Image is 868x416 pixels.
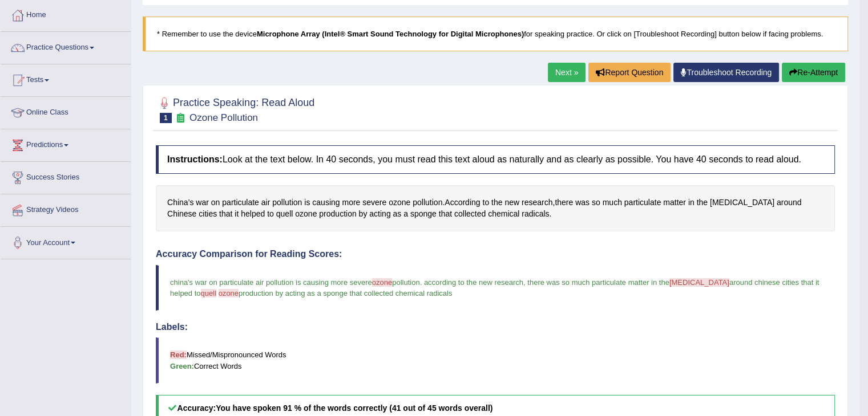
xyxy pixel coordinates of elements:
[156,337,835,383] blockquote: Missed/Mispronounced Words Correct Words
[710,197,774,209] span: Click to see word definition
[167,208,196,220] span: Click to see word definition
[588,63,671,82] button: Report Question
[362,197,386,209] span: Click to see word definition
[624,197,661,209] span: Click to see word definition
[257,30,524,38] b: Microphone Array (Intel® Smart Sound Technology for Digital Microphones)
[439,208,452,220] span: Click to see word definition
[160,113,172,123] span: 1
[592,197,600,209] span: Click to see word definition
[688,197,695,209] span: Click to see word definition
[673,63,779,82] a: Troubleshoot Recording
[1,227,131,255] a: Your Account
[491,197,502,209] span: Click to see word definition
[389,197,410,209] span: Click to see word definition
[454,208,486,220] span: Click to see word definition
[196,197,209,209] span: Click to see word definition
[527,278,669,287] span: there was so much particulate matter in the
[267,208,274,220] span: Click to see word definition
[782,63,845,82] button: Re-Attempt
[211,197,220,209] span: Click to see word definition
[555,197,573,209] span: Click to see word definition
[276,208,293,220] span: Click to see word definition
[663,197,686,209] span: Click to see word definition
[201,289,216,297] span: quell
[424,278,523,287] span: according to the new research
[261,197,271,209] span: Click to see word definition
[235,208,239,220] span: Click to see word definition
[156,95,314,123] h2: Practice Speaking: Read Aloud
[170,278,821,297] span: around chinese cities that it helped to
[156,249,835,259] h4: Accuracy Comparison for Reading Scores:
[413,197,442,209] span: Click to see word definition
[241,208,265,220] span: Click to see word definition
[239,289,452,297] span: production by acting as a sponge that collected chemical radicals
[523,278,526,287] span: ,
[167,197,193,209] span: Click to see word definition
[1,162,131,190] a: Success Stories
[170,278,372,287] span: china's war on particulate air pollution is causing more severe
[522,197,552,209] span: Click to see word definition
[393,208,401,220] span: Click to see word definition
[669,278,729,287] span: [MEDICAL_DATA]
[697,197,708,209] span: Click to see word definition
[575,197,590,209] span: Click to see word definition
[272,197,302,209] span: Click to see word definition
[1,97,131,125] a: Online Class
[216,403,492,413] b: You have spoken 91 % of the words correctly (41 out of 45 words overall)
[369,208,390,220] span: Click to see word definition
[156,322,835,332] h4: Labels:
[312,197,340,209] span: Click to see word definition
[199,208,217,220] span: Click to see word definition
[156,185,835,231] div: . , .
[1,194,131,223] a: Strategy Videos
[175,113,187,124] small: Exam occurring question
[488,208,519,220] span: Click to see word definition
[777,197,802,209] span: Click to see word definition
[1,64,131,93] a: Tests
[1,129,131,158] a: Predictions
[372,278,392,287] span: ozone
[319,208,356,220] span: Click to see word definition
[548,63,586,82] a: Next »
[522,208,549,220] span: Click to see word definition
[445,197,480,209] span: Click to see word definition
[392,278,419,287] span: pollution
[143,17,848,51] blockquote: * Remember to use the device for speaking practice. Or click on [Troubleshoot Recording] button b...
[189,112,258,123] small: Ozone Pollution
[219,208,232,220] span: Click to see word definition
[504,197,519,209] span: Click to see word definition
[167,154,223,164] b: Instructions:
[1,32,131,60] a: Practice Questions
[219,289,239,297] span: ozone
[222,197,259,209] span: Click to see word definition
[170,362,194,370] b: Green:
[295,208,317,220] span: Click to see word definition
[482,197,489,209] span: Click to see word definition
[410,208,437,220] span: Click to see word definition
[156,145,835,174] h4: Look at the text below. In 40 seconds, you must read this text aloud as naturally and as clearly ...
[342,197,360,209] span: Click to see word definition
[603,197,622,209] span: Click to see word definition
[304,197,310,209] span: Click to see word definition
[170,350,187,359] b: Red:
[420,278,422,287] span: .
[359,208,368,220] span: Click to see word definition
[403,208,408,220] span: Click to see word definition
